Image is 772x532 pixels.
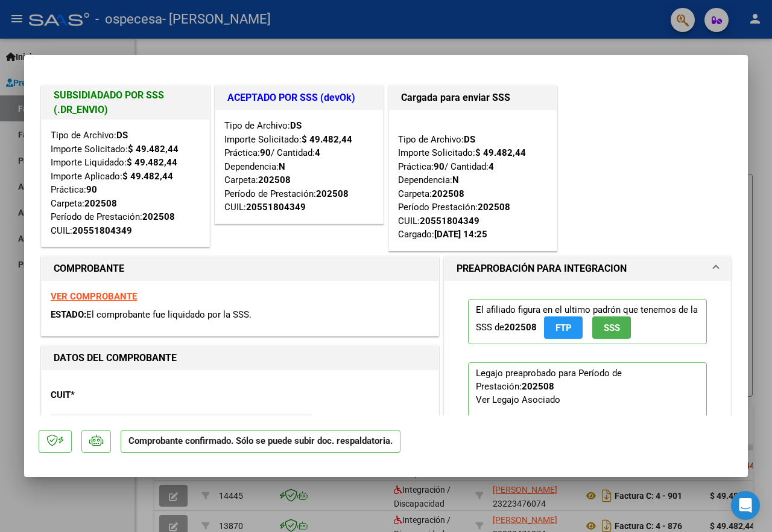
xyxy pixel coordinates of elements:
div: Tipo de Archivo: Importe Solicitado: Importe Liquidado: Importe Aplicado: Práctica: Carpeta: Perí... [51,129,200,237]
strong: DS [464,134,475,145]
strong: 202508 [504,322,537,333]
strong: 202508 [478,202,510,213]
strong: 4 [489,161,494,172]
h1: Cargada para enviar SSS [401,91,545,105]
strong: $ 49.482,44 [127,157,177,168]
p: El afiliado figura en el ultimo padrón que tenemos de la SSS de [468,299,707,344]
strong: 202508 [84,198,117,209]
strong: 202508 [142,211,175,222]
strong: COMPROBANTE [54,263,124,274]
strong: $ 49.482,44 [122,171,173,182]
div: Tipo de Archivo: Importe Solicitado: Práctica: / Cantidad: Dependencia: Carpeta: Período Prestaci... [398,119,548,242]
h1: PREAPROBACIÓN PARA INTEGRACION [457,261,627,276]
button: FTP [544,316,583,339]
strong: DS [290,120,302,131]
p: Legajo preaprobado para Período de Prestación: [468,362,707,492]
strong: $ 49.482,44 [128,144,179,155]
strong: 202508 [316,188,349,199]
a: VER COMPROBANTE [51,291,137,302]
strong: 202508 [258,175,291,185]
div: Tipo de Archivo: Importe Solicitado: Práctica: / Cantidad: Dependencia: Carpeta: Período de Prest... [224,119,374,214]
strong: DS [116,130,128,141]
strong: $ 49.482,44 [302,134,352,145]
strong: 90 [434,161,445,172]
span: FTP [555,322,572,333]
h1: ACEPTADO POR SSS (devOk) [227,91,371,105]
mat-expansion-panel-header: PREAPROBACIÓN PARA INTEGRACION [445,257,730,281]
strong: N [279,161,285,172]
button: SSS [592,316,631,339]
strong: [DATE] 14:25 [434,229,487,240]
strong: DATOS DEL COMPROBANTE [54,352,177,364]
strong: 4 [315,147,320,158]
strong: $ 49.482,44 [475,147,526,158]
span: ESTADO: [51,309,86,320]
div: 20551804349 [420,214,479,228]
div: Ver Legajo Asociado [476,393,560,406]
span: El comprobante fue liquidado por la SSS. [86,309,252,320]
div: Open Intercom Messenger [731,491,760,520]
strong: 90 [86,184,97,195]
strong: N [452,175,459,185]
h1: SUBSIDIADADO POR SSS (.DR_ENVIO) [54,88,197,117]
p: Comprobante confirmado. Sólo se puede subir doc. respaldatoria. [121,430,400,453]
p: CUIT [51,388,164,402]
strong: 202508 [522,381,554,392]
div: PREAPROBACIÓN PARA INTEGRACION [445,281,730,519]
div: 20551804349 [246,200,306,214]
strong: 202508 [432,188,464,199]
div: 20551804349 [72,224,132,238]
strong: 90 [260,147,271,158]
span: SSS [604,322,620,333]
